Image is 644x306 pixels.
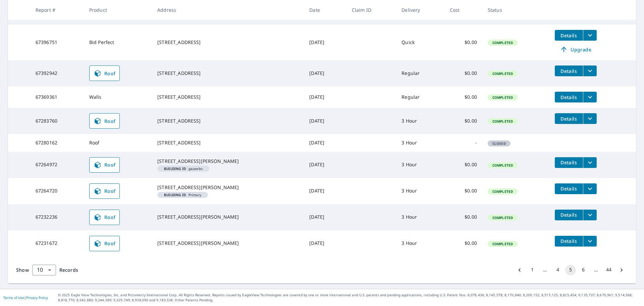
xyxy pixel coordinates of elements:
button: Go to page 44 [603,265,614,275]
td: [DATE] [304,25,346,60]
td: $0.00 [444,60,482,86]
td: [DATE] [304,230,346,257]
td: 67283760 [30,108,84,134]
div: [STREET_ADDRESS] [157,39,299,46]
td: 3 Hour [396,134,444,151]
span: Roof [94,239,116,248]
nav: pagination navigation [513,265,628,275]
span: Details [559,212,579,218]
span: Completed [488,119,517,124]
td: 67369361 [30,86,84,108]
td: Quick [396,25,444,60]
td: [DATE] [304,178,346,204]
button: filesDropdownBtn-67396751 [583,30,597,41]
td: $0.00 [444,204,482,230]
td: [DATE] [304,108,346,134]
button: filesDropdownBtn-67264972 [583,157,597,168]
div: [STREET_ADDRESS][PERSON_NAME] [157,240,299,247]
td: $0.00 [444,230,482,257]
td: 3 Hour [396,152,444,178]
div: [STREET_ADDRESS] [157,118,299,124]
span: Completed [488,71,517,76]
td: [DATE] [304,204,346,230]
a: Roof [89,236,120,251]
button: filesDropdownBtn-67369361 [583,92,597,102]
button: filesDropdownBtn-67232236 [583,210,597,220]
td: 67264720 [30,178,84,204]
div: … [591,266,601,273]
div: [STREET_ADDRESS][PERSON_NAME] [157,158,299,165]
span: Completed [488,163,517,168]
div: Show 10 records [32,265,56,275]
td: $0.00 [444,25,482,60]
button: filesDropdownBtn-67392942 [583,65,597,76]
button: detailsBtn-67264720 [555,183,583,194]
span: Completed [488,242,517,246]
span: Primary [160,193,205,196]
td: 3 Hour [396,230,444,257]
span: Details [559,116,579,122]
td: [DATE] [304,60,346,86]
td: [DATE] [304,152,346,178]
button: detailsBtn-67392942 [555,65,583,76]
span: Roof [94,187,116,195]
td: 3 Hour [396,178,444,204]
div: [STREET_ADDRESS][PERSON_NAME] [157,214,299,220]
span: Details [559,238,579,244]
span: Details [559,94,579,100]
span: Details [559,68,579,74]
td: 3 Hour [396,108,444,134]
a: Roof [89,113,120,129]
button: filesDropdownBtn-67283760 [583,113,597,124]
button: Go to next page [616,265,627,275]
button: Go to page 1 [527,265,538,275]
span: Roof [94,213,116,221]
button: Go to page 6 [578,265,589,275]
button: detailsBtn-67396751 [555,30,583,41]
div: [STREET_ADDRESS] [157,94,299,100]
a: Terms of Use [3,295,24,300]
td: 3 Hour [396,204,444,230]
button: Go to page 4 [552,265,563,275]
td: Regular [396,60,444,86]
td: 67392942 [30,60,84,86]
td: $0.00 [444,178,482,204]
td: [DATE] [304,86,346,108]
td: 67232236 [30,204,84,230]
td: 67264972 [30,152,84,178]
span: gazeebo [160,167,207,170]
td: $0.00 [444,108,482,134]
span: Roof [94,117,116,125]
td: Regular [396,86,444,108]
span: Show [16,267,29,273]
div: [STREET_ADDRESS] [157,70,299,77]
div: … [540,266,550,273]
em: Building ID [164,193,186,196]
span: Details [559,32,579,39]
span: Upgrade [559,45,593,53]
a: Roof [89,210,120,225]
span: Closed [488,141,510,146]
td: $0.00 [444,86,482,108]
span: Records [59,267,78,273]
button: filesDropdownBtn-67264720 [583,183,597,194]
a: Roof [89,157,120,173]
p: | [3,296,48,300]
td: 67231672 [30,230,84,257]
td: Roof [84,134,152,151]
td: [DATE] [304,134,346,151]
em: Building ID [164,167,186,170]
a: Privacy Policy [26,295,48,300]
button: Go to previous page [514,265,525,275]
div: [STREET_ADDRESS] [157,139,299,146]
span: Details [559,159,579,166]
button: detailsBtn-67283760 [555,113,583,124]
button: filesDropdownBtn-67231672 [583,236,597,247]
td: $0.00 [444,152,482,178]
a: Roof [89,183,120,199]
div: 10 [32,261,56,279]
td: 67280162 [30,134,84,151]
div: [STREET_ADDRESS][PERSON_NAME] [157,184,299,191]
span: Roof [94,69,116,77]
button: detailsBtn-67231672 [555,236,583,247]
